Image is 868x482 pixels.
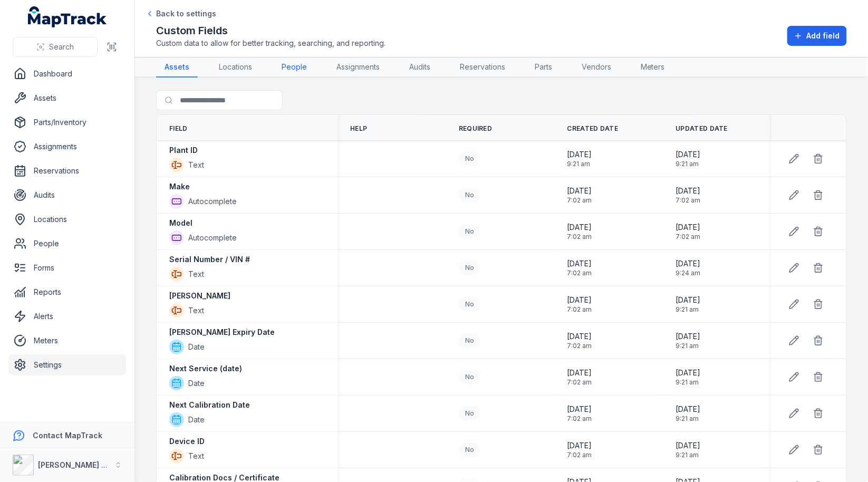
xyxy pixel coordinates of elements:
[567,258,592,269] span: [DATE]
[676,124,728,133] span: Updated Date
[13,37,98,57] button: Search
[567,196,592,205] span: 7:02 am
[8,233,126,254] a: People
[676,295,701,305] span: [DATE]
[676,149,701,168] time: 26/09/2025, 9:21:59 am
[676,404,701,414] span: [DATE]
[676,378,701,387] span: 9:21 am
[8,282,126,303] a: Reports
[567,149,592,160] span: [DATE]
[567,331,592,350] time: 25/09/2025, 7:02:33 am
[676,414,701,423] span: 9:21 am
[28,6,107,27] a: MapTrack
[459,442,480,457] div: No
[567,233,592,241] span: 7:02 am
[567,414,592,423] span: 7:02 am
[8,136,126,157] a: Assignments
[567,222,592,241] time: 25/09/2025, 7:02:33 am
[328,57,388,78] a: Assignments
[567,331,592,342] span: [DATE]
[567,160,592,168] span: 9:21 am
[188,378,205,389] span: Date
[676,404,701,423] time: 26/09/2025, 9:21:59 am
[676,305,701,314] span: 9:21 am
[169,218,192,228] strong: Model
[567,222,592,233] span: [DATE]
[567,440,592,459] time: 25/09/2025, 7:02:33 am
[8,88,126,109] a: Assets
[210,57,261,78] a: Locations
[676,342,701,350] span: 9:21 am
[8,160,126,181] a: Reservations
[188,305,204,316] span: Text
[156,8,216,19] span: Back to settings
[787,26,847,46] button: Add field
[188,451,204,461] span: Text
[676,295,701,314] time: 26/09/2025, 9:21:59 am
[567,378,592,387] span: 7:02 am
[676,368,701,378] span: [DATE]
[169,181,190,192] strong: Make
[8,63,126,84] a: Dashboard
[33,431,102,440] strong: Contact MapTrack
[567,342,592,350] span: 7:02 am
[567,269,592,277] span: 7:02 am
[676,331,701,342] span: [DATE]
[169,327,275,338] strong: [PERSON_NAME] Expiry Date
[567,451,592,459] span: 7:02 am
[459,297,480,312] div: No
[401,57,439,78] a: Audits
[676,440,701,459] time: 26/09/2025, 9:21:59 am
[567,258,592,277] time: 25/09/2025, 7:02:33 am
[459,370,480,384] div: No
[676,440,701,451] span: [DATE]
[567,305,592,314] span: 7:02 am
[567,295,592,305] span: [DATE]
[567,440,592,451] span: [DATE]
[676,149,701,160] span: [DATE]
[459,151,480,166] div: No
[188,414,205,425] span: Date
[169,124,188,133] span: Field
[567,186,592,196] span: [DATE]
[567,368,592,378] span: [DATE]
[146,8,216,19] a: Back to settings
[807,31,840,41] span: Add field
[567,295,592,314] time: 25/09/2025, 7:02:33 am
[573,57,620,78] a: Vendors
[169,145,198,156] strong: Plant ID
[676,368,701,387] time: 26/09/2025, 9:21:59 am
[156,57,198,78] a: Assets
[49,42,74,52] span: Search
[676,196,701,205] span: 7:02 am
[8,112,126,133] a: Parts/Inventory
[676,222,701,233] span: [DATE]
[676,451,701,459] span: 9:21 am
[526,57,561,78] a: Parts
[459,261,480,275] div: No
[676,160,701,168] span: 9:21 am
[676,186,701,196] span: [DATE]
[169,363,242,374] strong: Next Service (date)
[38,460,173,469] strong: [PERSON_NAME] Asset Maintenance
[567,404,592,414] span: [DATE]
[567,368,592,387] time: 25/09/2025, 7:02:33 am
[676,269,701,277] span: 9:24 am
[632,57,673,78] a: Meters
[567,149,592,168] time: 26/09/2025, 9:21:46 am
[676,233,701,241] span: 7:02 am
[156,38,385,49] span: Custom data to allow for better tracking, searching, and reporting.
[8,257,126,278] a: Forms
[8,209,126,230] a: Locations
[8,185,126,206] a: Audits
[459,124,492,133] span: Required
[676,258,701,269] span: [DATE]
[169,254,250,265] strong: Serial Number / VIN #
[459,406,480,421] div: No
[676,186,701,205] time: 25/09/2025, 7:02:33 am
[8,354,126,375] a: Settings
[188,160,204,170] span: Text
[188,196,237,207] span: Autocomplete
[567,404,592,423] time: 25/09/2025, 7:02:33 am
[188,233,237,243] span: Autocomplete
